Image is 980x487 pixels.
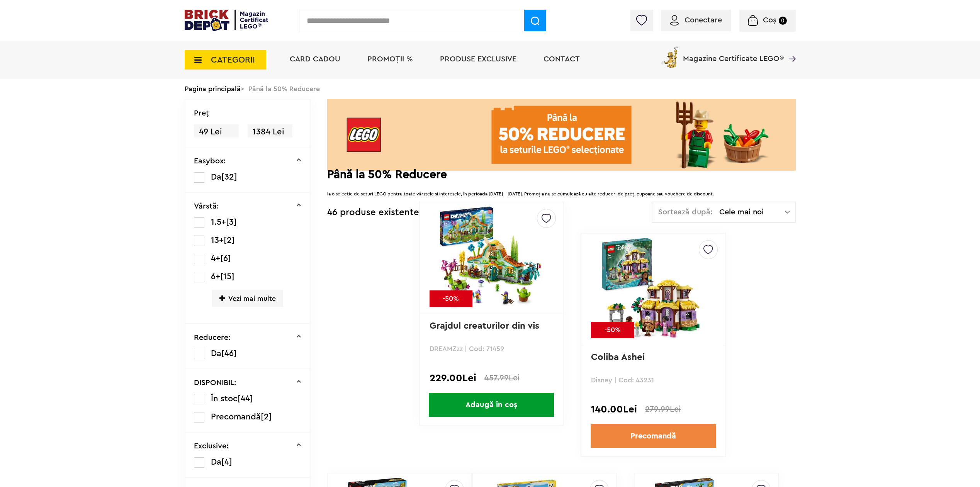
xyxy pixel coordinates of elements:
img: Landing page banner [327,99,796,171]
span: Coș [763,16,776,24]
span: [2] [224,236,235,244]
div: -50% [591,322,634,338]
span: [44] [238,394,253,403]
span: 1.5+ [211,218,226,226]
div: 46 produse existente [327,202,419,224]
div: la o selecție de seturi LEGO pentru toate vârstele și interesele, în perioada [DATE] - [DATE]. Pr... [327,182,796,198]
span: Conectare [684,16,722,24]
p: Preţ [194,109,209,117]
span: [15] [220,272,234,281]
span: 6+ [211,272,220,281]
p: DREAMZzz | Cod: 71459 [430,345,554,352]
a: Contact [544,55,580,63]
span: [2] [261,412,272,421]
span: Sortează după: [658,208,713,216]
p: DISPONIBIL: [194,379,236,387]
p: Disney | Cod: 43231 [591,377,715,383]
span: Vezi mai multe [212,290,283,307]
span: În stoc [211,394,238,403]
a: Precomandă [591,424,716,448]
p: Vârstă: [194,202,219,210]
span: 1384 Lei [248,124,292,139]
span: 229.00Lei [430,373,476,383]
span: Cele mai noi [719,208,785,216]
p: Exclusive: [194,442,229,450]
span: Precomandă [211,412,261,421]
a: Adaugă în coș [420,393,563,417]
span: [3] [226,218,237,226]
a: Pagina principală [185,85,241,92]
span: [4] [221,458,232,466]
span: Da [211,173,221,181]
span: [46] [221,349,237,358]
span: 457.99Lei [484,374,520,382]
span: 140.00Lei [591,405,637,414]
a: Coliba Ashei [591,353,645,362]
img: Grajdul creaturilor din vis [437,204,545,312]
p: Easybox: [194,157,226,165]
span: Magazine Certificate LEGO® [683,45,784,63]
span: 4+ [211,254,220,263]
a: Card Cadou [290,55,340,63]
a: Grajdul creaturilor din vis [430,321,539,331]
span: [32] [221,173,237,181]
span: CATEGORII [211,56,255,64]
span: 279.99Lei [645,405,681,413]
img: Coliba Ashei [599,235,707,343]
span: Da [211,349,221,358]
small: 0 [779,17,787,25]
p: Reducere: [194,334,231,341]
div: -50% [430,290,472,307]
span: 13+ [211,236,224,244]
span: Da [211,458,221,466]
a: Magazine Certificate LEGO® [784,45,796,53]
span: 49 Lei [194,124,239,139]
a: Produse exclusive [440,55,516,63]
span: Adaugă în coș [429,393,554,417]
span: [6] [220,254,231,263]
a: PROMOȚII % [367,55,413,63]
h2: Până la 50% Reducere [327,171,796,178]
div: > Până la 50% Reducere [185,79,796,99]
a: Conectare [670,16,722,24]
